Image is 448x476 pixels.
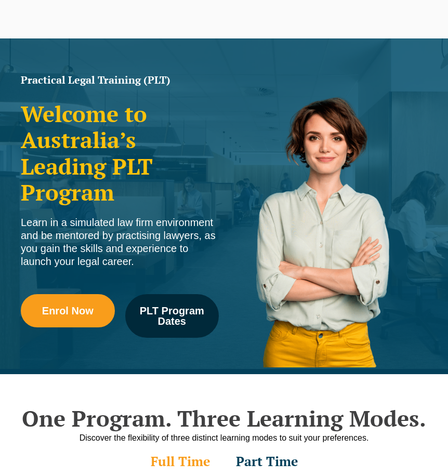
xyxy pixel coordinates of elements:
span: PLT Program Dates [133,306,212,326]
a: PLT Program Dates [125,294,219,338]
span: Enrol Now [42,306,94,316]
h2: Welcome to Australia’s Leading PLT Program [21,101,219,206]
h1: Practical Legal Training (PLT) [21,75,219,85]
a: Enrol Now [21,294,115,327]
div: Learn in a simulated law firm environment and be mentored by practising lawyers, as you gain the ... [21,216,219,268]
